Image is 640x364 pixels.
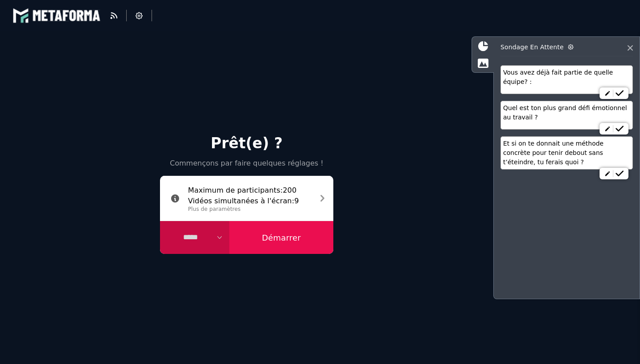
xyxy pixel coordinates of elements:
a: Publier [613,170,626,177]
a: Modifier [602,170,613,177]
span: 9 [294,197,299,205]
button: Démarrer [229,221,333,254]
span: Et si on te donnait une méthode concrète pour tenir debout sans t’éteindre, tu ferais quoi ? [503,140,604,166]
span: Vous avez déjà fait partie de quelle équipe? : [503,69,613,85]
a: Modifier [602,125,613,132]
a: Publier [613,90,626,97]
a: Modifier [602,90,613,97]
label: Maximum de participants : [188,185,283,196]
label: Vidéos simultanées à l'écran : [188,196,294,206]
h3: Sondage en attente [500,44,611,51]
span: 200 [283,186,296,194]
a: Publier [613,125,626,132]
span: Quel est ton plus grand défi émotionnel au travail ? [503,104,627,121]
h2: Prêt(e) ? [156,137,338,150]
p: Commençons par faire quelques réglages ! [156,158,338,169]
p: Plus de paramètres [188,205,320,213]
